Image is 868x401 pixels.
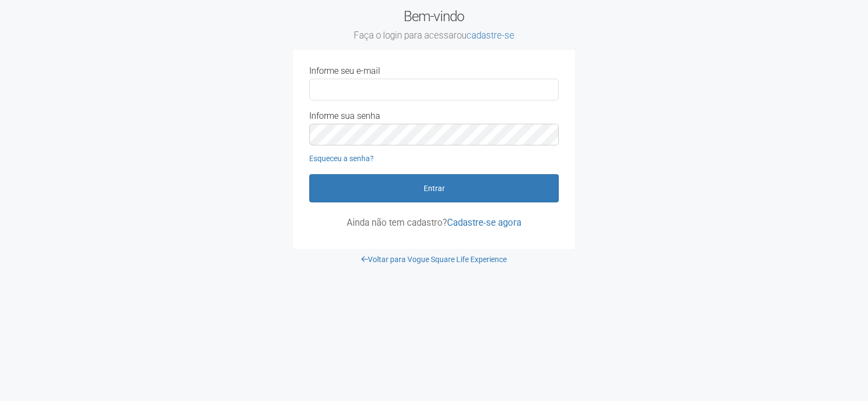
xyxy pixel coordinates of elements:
a: cadastre-se [467,30,514,41]
a: Voltar para Vogue Square Life Experience [361,255,507,264]
label: Informe seu e-mail [309,66,380,76]
a: Esqueceu a senha? [309,154,374,163]
button: Entrar [309,174,559,202]
label: Informe sua senha [309,111,380,121]
span: ou [457,30,514,41]
p: Ainda não tem cadastro? [309,218,559,227]
h2: Bem-vindo [293,8,575,42]
small: Faça o login para acessar [293,30,575,42]
a: Cadastre-se agora [447,217,521,228]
